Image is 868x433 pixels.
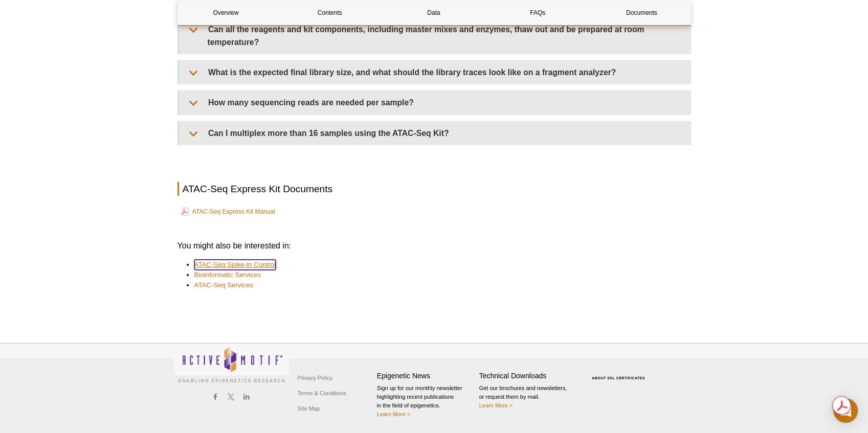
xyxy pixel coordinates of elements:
[282,1,378,25] a: Contents
[180,61,691,84] summary: What is the expected final library size, and what should the library traces look like on a fragme...
[377,384,474,419] p: Sign up for our monthly newsletter highlighting recent publications in the field of epigenetics.
[295,385,349,401] a: Terms & Conditions
[479,402,513,408] a: Learn More >
[178,1,274,25] a: Overview
[386,1,482,25] a: Data
[479,372,576,380] h4: Technical Downloads
[194,280,253,290] a: ATAC-Seq Services
[377,411,411,417] a: Learn More >
[180,91,691,114] summary: How many sequencing reads are needed per sample?
[377,372,474,380] h4: Epigenetic News
[194,260,276,270] a: ATAC-Seq Spike-In Control
[582,361,658,384] table: Click to Verify - This site chose Symantec SSL for secure e-commerce and confidential communicati...
[177,182,691,196] h2: ATAC-Seq Express Kit Documents
[295,401,322,416] a: Site Map
[592,376,645,380] a: ABOUT SSL CERTIFICATES
[181,206,275,218] a: ATAC-Seq Express Kit Manual
[593,1,689,25] a: Documents
[180,122,691,145] summary: Can I multiplex more than 16 samples using the ATAC-Seq Kit?
[194,270,261,280] a: Bioinformatic Services
[489,1,586,25] a: FAQs
[180,18,691,54] summary: Can all the reagents and kit components, including master mixes and enzymes, thaw out and be prep...
[295,370,335,385] a: Privacy Policy
[479,384,576,410] p: Get our brochures and newsletters, or request them by mail.
[177,240,691,252] h3: You might also be interested in:
[172,344,290,385] img: Active Motif,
